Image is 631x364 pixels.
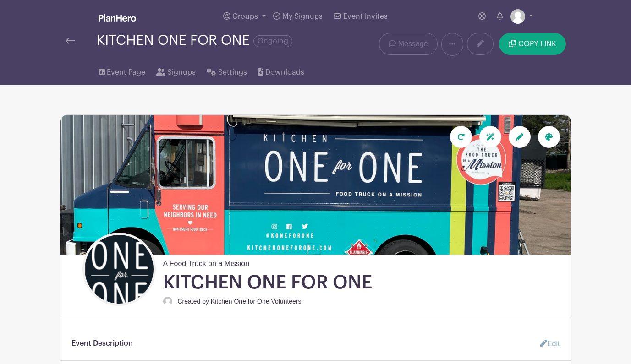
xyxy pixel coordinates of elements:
img: Black%20Verticle%20KO4O%202.png [85,235,154,304]
span: Event Invites [343,13,388,20]
h6: Event Description [71,339,133,348]
span: My Signups [282,13,323,20]
span: Event Page [107,67,145,78]
img: default-ce2991bfa6775e67f084385cd625a349d9dcbb7a52a09fb2fda1e96e2d18dcdb.png [163,297,172,306]
span: Settings [218,67,247,78]
button: COPY LINK [499,33,565,55]
a: Downloads [258,56,304,85]
span: Message [398,38,428,49]
img: logo_white-6c42ec7e38ccf1d336a20a19083b03d10ae64f83f12c07503d8b9e83406b4c7d.svg [99,14,136,22]
h1: KITCHEN ONE FOR ONE [163,271,372,294]
span: A Food Truck on a Mission [163,255,250,269]
a: Edit [532,335,560,353]
div: KITCHEN ONE FOR ONE [97,33,292,48]
small: Created by Kitchen One for One Volunteers [178,298,302,305]
a: Message [379,33,437,55]
img: IMG_9124.jpeg [60,115,571,255]
a: Event Page [99,56,145,85]
span: Signups [167,67,196,78]
a: Signups [156,56,196,85]
img: back-arrow-29a5d9b10d5bd6ae65dc969a981735edf675c4d7a1fe02e03b50dbd4ba3cdb55.svg [66,38,75,44]
span: Ongoing [253,35,292,47]
span: Downloads [265,67,304,78]
span: Groups [232,13,258,20]
a: Settings [207,56,247,85]
img: default-ce2991bfa6775e67f084385cd625a349d9dcbb7a52a09fb2fda1e96e2d18dcdb.png [510,9,525,24]
span: COPY LINK [518,40,556,48]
